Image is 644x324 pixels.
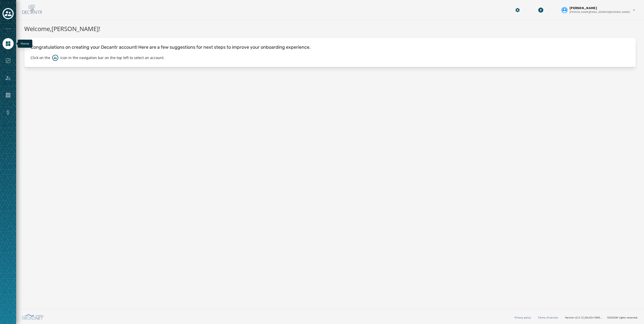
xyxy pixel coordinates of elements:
[3,38,14,49] a: Navigate to Home
[60,55,165,60] p: icon in the navigation bar on the top left to select an account.
[559,4,638,16] button: User settings
[515,316,531,319] a: Privacy policy
[31,55,50,60] p: Click on the
[536,6,545,15] button: Download Menu
[31,44,630,51] p: Congratulations on creating your Decantr account! Here are a few suggestions for next steps to im...
[24,24,636,33] h1: Welcome, [PERSON_NAME] !
[570,6,597,10] span: [PERSON_NAME]
[570,10,630,14] span: [PERSON_NAME][EMAIL_ADDRESS][DOMAIN_NAME]
[513,6,522,15] button: Manage global settings
[18,40,32,48] div: Home
[538,316,558,319] a: Terms of service
[575,316,603,319] span: v2.5.12_60c32c15fd37978ea97d18c88c1d5e69e1bdb78b
[565,316,603,319] span: Version
[607,316,638,319] span: © 2025 All rights reserved.
[3,8,14,19] button: Toggle account select drawer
